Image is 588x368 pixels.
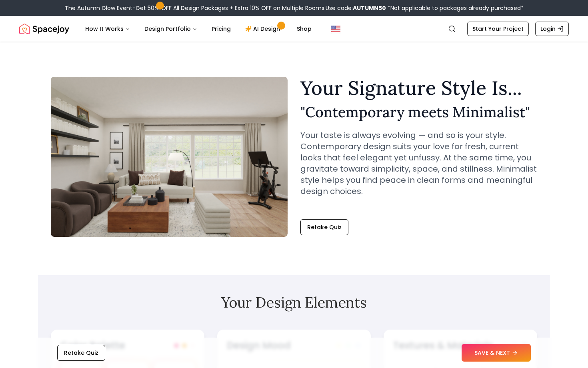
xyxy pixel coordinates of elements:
button: Retake Quiz [300,219,348,235]
a: Start Your Project [467,22,529,36]
a: AI Design [239,21,289,37]
button: Design Portfolio [138,21,204,37]
b: AUTUMN50 [353,4,386,12]
nav: Main [79,21,318,37]
button: How It Works [79,21,136,37]
p: Your taste is always evolving — and so is your style. Contemporary design suits your love for fre... [300,130,537,197]
img: Spacejoy Logo [19,21,69,37]
h1: Your Signature Style Is... [300,78,537,98]
span: *Not applicable to packages already purchased* [386,4,524,12]
a: Spacejoy [19,21,69,37]
a: Shop [290,21,318,37]
a: Login [535,22,569,36]
span: Use code: [326,4,386,12]
a: Pricing [205,21,237,37]
div: The Autumn Glow Event-Get 50% OFF All Design Packages + Extra 10% OFF on Multiple Rooms. [65,4,524,12]
button: SAVE & NEXT [462,344,531,362]
h2: Your Design Elements [51,294,537,310]
button: Retake Quiz [57,345,105,361]
nav: Global [19,16,569,42]
img: United States [331,24,340,34]
h2: " Contemporary meets Minimalist " [300,104,537,120]
img: Contemporary meets Minimalist Style Example [51,77,288,237]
